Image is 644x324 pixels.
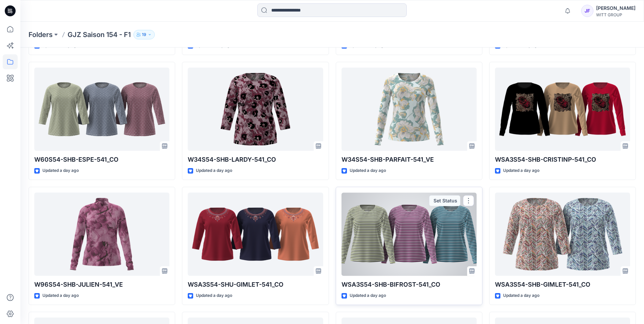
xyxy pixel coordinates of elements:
[495,155,630,164] p: WSA3S54-SHB-CRISTINP-541_CO
[42,167,79,174] p: Updated a day ago
[34,280,169,289] p: W96S54-SHB-JULIEN-541_VE
[133,30,155,39] button: 19
[196,167,232,174] p: Updated a day ago
[581,5,593,17] div: JF
[188,193,323,276] a: WSA3S54-SHU-GIMLET-541_CO
[188,68,323,151] a: W34S54-SHB-LARDY-541_CO
[495,280,630,289] p: WSA3S54-SHB-GIMLET-541_CO
[188,280,323,289] p: WSA3S54-SHU-GIMLET-541_CO
[68,30,131,39] p: GJZ Saison 154 - F1
[29,30,53,39] a: Folders
[350,167,386,174] p: Updated a day ago
[34,155,169,164] p: W60S54-SHB-ESPE-541_CO
[188,155,323,164] p: W34S54-SHB-LARDY-541_CO
[342,280,477,289] p: WSA3S54-SHB-BIFROST-541_CO
[596,12,636,17] div: WITT GROUP
[34,193,169,276] a: W96S54-SHB-JULIEN-541_VE
[503,292,539,299] p: Updated a day ago
[342,155,477,164] p: W34S54-SHB-PARFAIT-541_VE
[350,292,386,299] p: Updated a day ago
[503,167,539,174] p: Updated a day ago
[342,68,477,151] a: W34S54-SHB-PARFAIT-541_VE
[34,68,169,151] a: W60S54-SHB-ESPE-541_CO
[196,292,232,299] p: Updated a day ago
[495,193,630,276] a: WSA3S54-SHB-GIMLET-541_CO
[596,4,636,12] div: [PERSON_NAME]
[342,193,477,276] a: WSA3S54-SHB-BIFROST-541_CO
[495,68,630,151] a: WSA3S54-SHB-CRISTINP-541_CO
[142,31,146,38] p: 19
[42,292,79,299] p: Updated a day ago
